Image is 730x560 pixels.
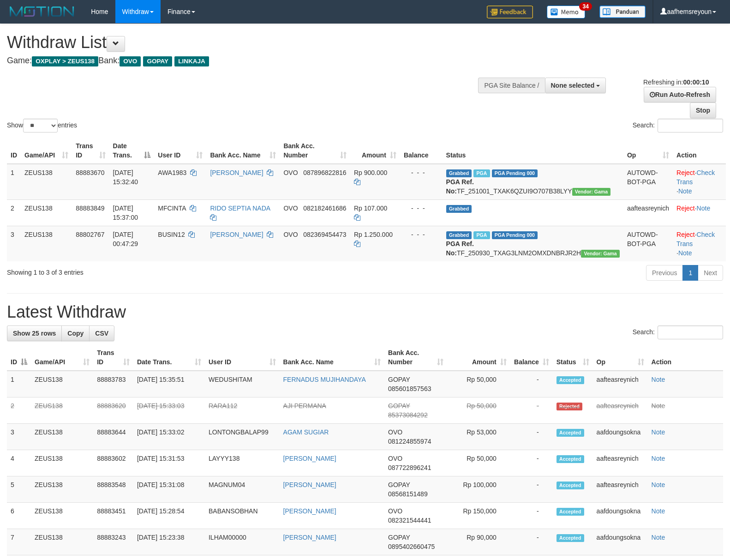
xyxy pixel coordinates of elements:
span: Copy [67,330,84,337]
td: - [510,529,553,555]
td: 1 [7,371,31,397]
th: Date Trans.: activate to sort column descending [109,138,155,164]
span: OVO [388,428,402,436]
a: Next [698,265,723,281]
span: BUSIN12 [158,231,185,238]
td: AUTOWD-BOT-PGA [623,164,673,200]
th: Game/API: activate to sort column ascending [21,138,72,164]
a: Run Auto-Refresh [644,87,716,102]
td: 88883783 [93,371,133,397]
span: Copy 082182461686 to clipboard [303,205,346,212]
th: Status [443,138,623,164]
span: OVO [120,56,141,66]
select: Showentries [23,119,58,132]
a: Note [652,455,665,462]
div: - - - [404,204,439,213]
label: Search: [633,325,723,339]
span: Accepted [556,429,584,437]
div: - - - [404,168,439,177]
a: [PERSON_NAME] [283,507,336,515]
td: Rp 50,000 [447,450,510,476]
span: GOPAY [143,56,172,66]
a: Reject [676,205,695,212]
a: Show 25 rows [7,325,62,341]
span: Copy 08568151489 to clipboard [388,490,428,498]
td: 4 [7,450,31,476]
span: MFCINTA [158,205,185,212]
a: Note [678,187,692,195]
span: LINKAJA [174,56,209,66]
th: Bank Acc. Name: activate to sort column ascending [206,138,280,164]
a: [PERSON_NAME] [210,169,263,176]
span: Copy 0895402660475 to clipboard [388,543,435,550]
th: Trans ID: activate to sort column ascending [93,344,133,371]
input: Search: [658,325,723,339]
label: Show entries [7,119,77,132]
span: Grabbed [446,169,472,177]
th: User ID: activate to sort column ascending [205,344,280,371]
h4: Game: Bank: [7,56,478,66]
b: PGA Ref. No: [446,178,474,195]
td: - [510,450,553,476]
td: · · [673,226,726,261]
td: ZEUS138 [31,503,93,529]
span: Copy 85373084292 to clipboard [388,411,428,419]
span: PGA Pending [492,169,538,177]
td: - [510,476,553,503]
img: Button%20Memo.svg [547,6,586,18]
td: RARA112 [205,397,280,424]
span: Rp 900.000 [354,169,387,176]
span: OVO [283,205,298,212]
span: Vendor URL: https://trx31.1velocity.biz [581,250,620,258]
a: Note [652,481,665,488]
td: · · [673,164,726,200]
a: Check Trans [676,231,715,247]
th: Balance [400,138,443,164]
span: GOPAY [388,534,410,541]
td: BABANSOBHAN [205,503,280,529]
td: Rp 50,000 [447,397,510,424]
td: 6 [7,503,31,529]
a: CSV [89,325,114,341]
th: Status: activate to sort column ascending [553,344,593,371]
span: [DATE] 15:32:40 [113,169,138,186]
td: aafdoungsokna [593,424,648,450]
th: Bank Acc. Name: activate to sort column ascending [280,344,384,371]
span: 34 [579,2,592,11]
td: ZEUS138 [21,164,72,200]
td: ILHAM00000 [205,529,280,555]
span: Show 25 rows [13,330,56,337]
td: Rp 150,000 [447,503,510,529]
td: WEDUSHITAM [205,371,280,397]
a: Note [652,376,665,383]
h1: Withdraw List [7,33,478,52]
td: [DATE] 15:28:54 [133,503,205,529]
a: [PERSON_NAME] [283,455,336,462]
span: OVO [283,169,298,176]
span: 88883670 [76,169,104,176]
td: LAYYY138 [205,450,280,476]
a: Check Trans [676,169,715,186]
td: 88883548 [93,476,133,503]
td: ZEUS138 [31,397,93,424]
td: ZEUS138 [31,371,93,397]
b: PGA Ref. No: [446,240,474,257]
td: 3 [7,424,31,450]
img: Feedback.jpg [487,6,533,18]
span: [DATE] 15:37:00 [113,205,138,221]
span: 88883849 [76,205,104,212]
th: Date Trans.: activate to sort column ascending [133,344,205,371]
td: aafteasreynich [593,371,648,397]
td: aafteasreynich [593,450,648,476]
a: Note [678,249,692,257]
span: Accepted [556,376,584,384]
span: Accepted [556,482,584,489]
td: [DATE] 15:33:02 [133,424,205,450]
a: 1 [682,265,698,281]
a: [PERSON_NAME] [210,231,263,238]
td: 88883602 [93,450,133,476]
th: Amount: activate to sort column ascending [447,344,510,371]
span: GOPAY [388,481,410,488]
a: Note [652,428,665,436]
button: None selected [545,78,606,93]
